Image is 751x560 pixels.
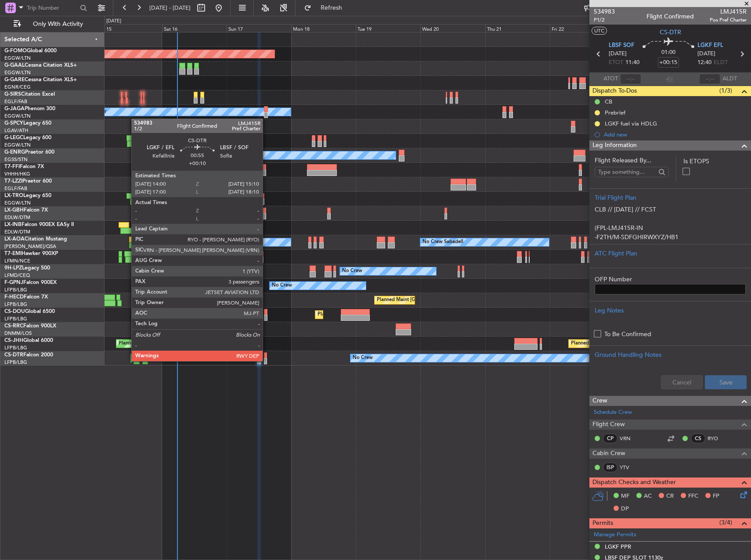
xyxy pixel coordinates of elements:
a: Schedule Crew [594,408,632,417]
div: No Crew Luxembourg (Findel) [164,236,232,249]
span: LBSF SOF [609,41,634,50]
span: ETOT [609,58,623,67]
div: Owner [164,149,179,162]
a: G-SPCYLegacy 650 [4,121,51,126]
input: Trip Number [27,1,77,14]
button: UTC [592,27,607,35]
a: T7-EMIHawker 900XP [4,251,58,256]
div: Ground Handling Notes [595,350,746,359]
div: ATC Flight Plan [595,249,746,258]
span: Dispatch Checks and Weather [592,477,676,488]
span: G-JAGA [4,106,25,111]
label: Is ETOPS [683,157,746,166]
span: LX-GBH [4,208,24,213]
a: LFPB/LBG [4,316,27,322]
input: --:-- [620,74,641,84]
span: 12:40 [697,58,711,67]
a: G-FOMOGlobal 6000 [4,48,57,54]
a: G-GARECessna Citation XLS+ [4,77,77,83]
div: Leg Notes [595,306,746,315]
span: FP [713,492,719,501]
span: ATOT [603,75,618,83]
div: Planned Maint [GEOGRAPHIC_DATA] ([GEOGRAPHIC_DATA]) [318,308,456,321]
a: F-HECDFalcon 7X [4,294,48,300]
label: To Be Confirmed [604,330,651,339]
a: [PERSON_NAME]/QSA [4,243,56,250]
span: [DATE] [697,50,715,58]
span: G-ENRG [4,150,25,155]
div: Planned Maint London ([GEOGRAPHIC_DATA]) [571,337,676,350]
a: LX-INBFalcon 900EX EASy II [4,222,74,227]
span: 534983 [594,7,615,16]
span: G-GAAL [4,63,25,68]
a: CS-RRCFalcon 900LX [4,323,56,329]
a: LGAV/ATH [4,127,28,134]
button: Refresh [300,1,353,15]
div: Sun 17 [227,24,291,32]
span: T7-LZZI [4,179,22,184]
div: Thu 21 [485,24,550,32]
div: No Crew [272,279,292,292]
span: Flight Released By... [595,156,669,165]
div: Flight Confirmed [646,12,694,21]
span: MF [621,492,629,501]
div: CLB // [DATE] // FCST (FPL-LMJ415R-IN -F2TH/M-SDFGHIRWXYZ/HB1 -LBSF1130 -N0465F380 NAPET2S NAPET ... [595,202,746,240]
a: G-ENRGPraetor 600 [4,150,54,155]
div: Wed 20 [420,24,485,32]
div: Fri 15 [97,24,162,32]
a: LFMN/NCE [4,258,30,264]
div: LGKF fuel via HDLG [605,120,657,127]
div: Trial Flight Plan [595,193,746,202]
a: LFPB/LBG [4,287,27,293]
a: LX-TROLegacy 650 [4,193,51,198]
a: EGGW/LTN [4,69,31,76]
span: Refresh [313,5,350,11]
span: LX-AOA [4,237,25,242]
span: F-GPNJ [4,280,23,285]
span: CS-RRC [4,323,23,329]
a: CS-JHHGlobal 6000 [4,338,53,343]
span: (1/3) [719,86,732,95]
a: EDLW/DTM [4,214,30,221]
span: G-GARE [4,77,25,83]
div: No Crew Sabadell [422,236,463,249]
span: G-SIRS [4,92,21,97]
a: G-JAGAPhenom 300 [4,106,55,111]
a: EGGW/LTN [4,200,31,206]
a: CS-DTRFalcon 2000 [4,352,53,358]
a: EGLF/FAB [4,98,27,105]
span: [DATE] - [DATE] [149,4,191,12]
span: LGKF EFL [697,41,723,50]
span: LX-INB [4,222,22,227]
span: Only With Activity [23,21,93,27]
span: [DATE] [609,50,627,58]
a: EGGW/LTN [4,55,31,61]
span: Leg Information [592,140,637,151]
a: LFPB/LBG [4,359,27,366]
a: T7-LZZIPraetor 600 [4,179,52,184]
a: YTV [620,463,639,471]
span: CS-JHH [4,338,23,343]
a: T7-FFIFalcon 7X [4,164,44,169]
div: CB [605,98,612,105]
span: F-HECD [4,294,24,300]
span: G-LEGC [4,135,23,140]
div: Planned Maint [GEOGRAPHIC_DATA] ([GEOGRAPHIC_DATA]) [119,337,257,350]
div: No Crew [353,352,373,365]
a: EGLF/FAB [4,185,27,192]
span: DP [621,505,629,513]
a: EDLW/DTM [4,229,30,235]
div: Prebrief [605,109,625,116]
a: G-GAALCessna Citation XLS+ [4,63,77,68]
a: VRN [620,434,639,442]
div: Unplanned Maint [GEOGRAPHIC_DATA] ([GEOGRAPHIC_DATA]) [186,134,330,147]
span: G-SPCY [4,121,23,126]
div: No Crew [342,265,362,278]
span: CR [666,492,674,501]
a: RYO [708,434,727,442]
label: OFP Number [595,275,746,284]
span: Flight Crew [592,420,625,430]
span: P1/2 [594,16,615,24]
span: T7-FFI [4,164,20,169]
span: 01:00 [661,48,675,57]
